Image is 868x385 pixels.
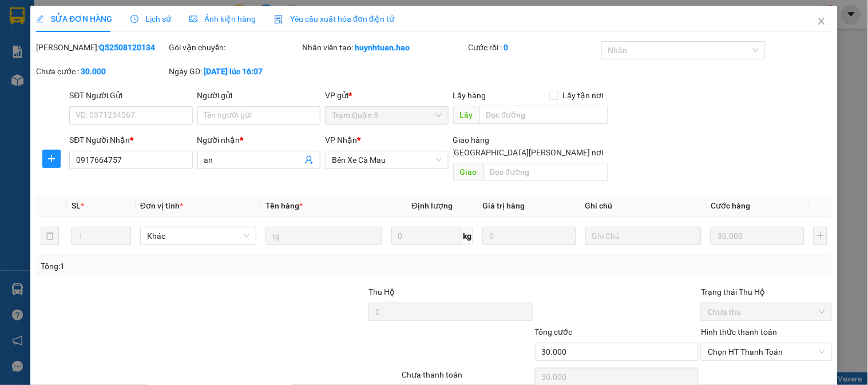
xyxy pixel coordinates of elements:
button: Close [806,6,838,38]
span: SỬA ĐƠN HÀNG [36,14,112,23]
div: Ngày GD: [169,65,300,78]
div: Trạng thái Thu Hộ [701,286,831,298]
b: Q52508120134 [99,43,155,52]
b: 30.000 [81,67,106,76]
span: Lịch sử [130,14,171,23]
th: Ghi chú [581,195,706,217]
span: VP Nhận [325,135,357,145]
span: plus [43,154,60,163]
button: plus [814,227,827,245]
span: Lấy tận nơi [558,89,608,102]
span: edit [36,15,44,23]
span: kg [462,227,473,245]
b: [DATE] lúc 16:07 [204,67,263,76]
span: picture [189,15,197,23]
span: Chưa thu [708,303,825,320]
span: Cước hàng [711,201,750,210]
span: clock-circle [130,15,138,23]
span: Giá trị hàng [482,201,525,210]
button: plus [42,150,61,168]
button: delete [41,227,59,245]
span: Bến Xe Cà Mau [332,151,441,169]
span: SL [72,201,81,210]
label: Hình thức thanh toán [701,327,777,336]
span: Yêu cầu xuất hóa đơn điện tử [274,14,395,23]
span: close [817,17,826,26]
div: SĐT Người Nhận [69,134,192,146]
input: VD: Bàn, Ghế [265,227,382,245]
span: Tổng cước [535,327,573,336]
span: Trạm Quận 5 [332,107,441,124]
div: Tổng: 1 [41,260,336,272]
b: huynhtuan.hao [355,43,410,52]
span: user-add [304,155,314,165]
div: Chưa cước : [36,65,167,78]
span: Đơn vị tính [140,201,183,210]
span: Lấy [453,106,479,124]
div: SĐT Người Gửi [69,89,192,102]
span: Khác [147,227,249,244]
input: 0 [482,227,576,245]
span: Tên hàng [265,201,303,210]
div: Người gửi [197,89,320,102]
span: Giao [453,163,483,181]
input: Ghi Chú [585,227,701,245]
div: Gói vận chuyển: [169,41,300,54]
div: Nhân viên tạo: [302,41,466,54]
span: [GEOGRAPHIC_DATA][PERSON_NAME] nơi [447,146,608,159]
span: Chọn HT Thanh Toán [708,343,825,360]
input: 0 [711,227,804,245]
div: [PERSON_NAME]: [36,41,167,54]
span: Giao hàng [453,135,490,145]
div: VP gửi [325,89,448,102]
span: Thu Hộ [368,287,395,296]
input: Dọc đường [483,163,608,181]
img: icon [274,15,283,24]
input: Dọc đường [479,106,608,124]
b: 0 [504,43,509,52]
span: Ảnh kiện hàng [189,14,256,23]
div: Người nhận [197,134,320,146]
span: Lấy hàng [453,91,486,100]
span: Định lượng [412,201,453,210]
div: Cước rồi : [469,41,599,54]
